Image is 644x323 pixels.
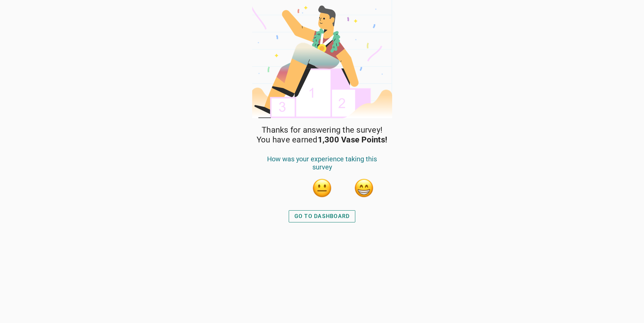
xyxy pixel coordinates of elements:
button: GO TO DASHBOARD [289,210,356,222]
span: You have earned [257,135,387,145]
div: GO TO DASHBOARD [294,212,350,220]
div: How was your experience taking this survey [259,155,385,178]
span: Thanks for answering the survey! [262,125,382,135]
strong: 1,300 Vase Points! [318,135,388,144]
